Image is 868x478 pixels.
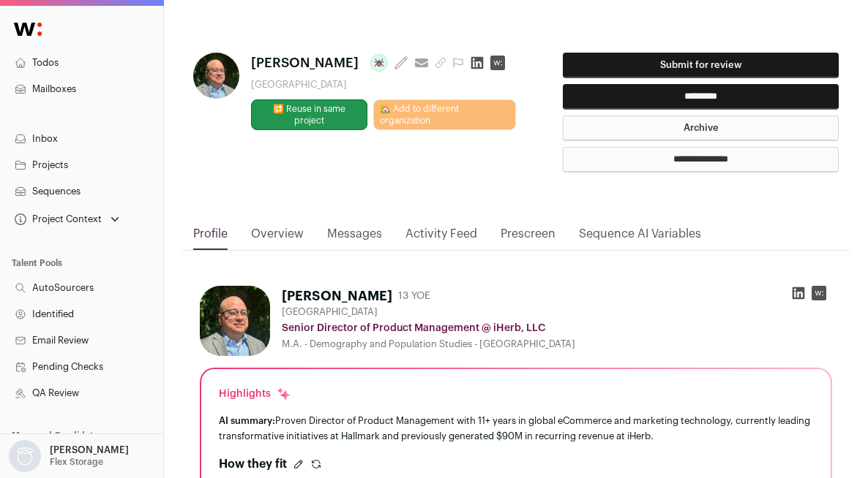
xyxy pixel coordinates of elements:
h2: How they fit [219,455,287,473]
div: M.A. - Demography and Population Studies - [GEOGRAPHIC_DATA] [282,338,832,350]
span: [GEOGRAPHIC_DATA] [282,306,378,318]
div: [GEOGRAPHIC_DATA] [251,79,516,91]
img: 3a918f34cfa394f741b61fe362333acc1d5af86f29fdfa3681cd67e680edb047 [193,53,239,99]
a: Messages [327,225,382,250]
p: [PERSON_NAME] [50,444,129,456]
button: Archive [563,115,839,141]
div: Project Context [12,213,102,225]
a: 🏡 Add to different organization [373,99,516,130]
a: Sequence AI Variables [579,225,701,250]
div: Proven Director of Product Management with 11+ years in global eCommerce and marketing technology... [219,413,813,444]
p: Flex Storage [50,456,103,468]
a: Activity Feed [405,225,477,250]
div: Highlights [219,387,291,401]
button: 🔂 Reuse in same project [251,99,367,130]
button: Open dropdown [6,440,132,472]
span: AI summary: [219,416,275,425]
a: Prescreen [501,225,555,250]
button: Open dropdown [12,209,122,229]
button: Submit for review [563,53,839,78]
div: 13 YOE [398,289,430,303]
img: 3a918f34cfa394f741b61fe362333acc1d5af86f29fdfa3681cd67e680edb047 [200,286,270,356]
h1: [PERSON_NAME] [282,286,392,306]
span: [PERSON_NAME] [251,53,359,73]
img: Wellfound [6,15,50,44]
img: nopic.png [9,440,41,472]
a: Overview [251,225,304,250]
a: Profile [193,225,228,250]
div: Senior Director of Product Management @ iHerb, LLC [282,321,832,335]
